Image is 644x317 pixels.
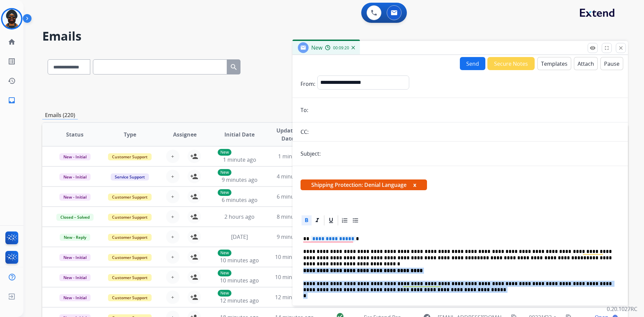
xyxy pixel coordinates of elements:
[166,210,179,223] button: +
[312,215,322,225] div: Italic
[8,57,16,65] mat-icon: list_alt
[8,77,16,85] mat-icon: history
[220,277,259,284] span: 10 minutes ago
[8,38,16,46] mat-icon: home
[66,130,84,139] span: Status
[59,173,91,180] span: New - Initial
[302,215,312,225] div: Bold
[600,57,623,70] button: Pause
[277,173,313,180] span: 4 minutes ago
[351,215,361,225] div: Bullet List
[190,193,198,201] mat-icon: person_add
[537,57,571,70] button: Templates
[59,294,91,301] span: New - Initial
[311,44,322,51] span: New
[171,293,174,301] span: +
[166,250,179,264] button: +
[171,213,174,221] span: +
[171,172,174,180] span: +
[59,254,91,261] span: New - Initial
[59,194,91,201] span: New - Initial
[166,190,179,203] button: +
[190,213,198,221] mat-icon: person_add
[218,270,231,276] p: New
[166,150,179,163] button: +
[574,57,598,70] button: Attach
[166,230,179,244] button: +
[166,290,179,304] button: +
[590,45,596,51] mat-icon: remove_red_eye
[124,130,136,139] span: Type
[277,213,313,220] span: 8 minutes ago
[2,9,21,28] img: avatar
[108,274,152,281] span: Customer Support
[171,152,174,160] span: +
[278,153,311,160] span: 1 minute ago
[275,273,314,281] span: 10 minutes ago
[224,213,255,220] span: 2 hours ago
[8,96,16,104] mat-icon: inbox
[218,189,231,196] p: New
[413,181,416,189] button: x
[190,273,198,281] mat-icon: person_add
[108,254,152,261] span: Customer Support
[218,169,231,176] p: New
[166,170,179,183] button: +
[166,270,179,284] button: +
[340,215,350,225] div: Ordered List
[224,130,255,139] span: Initial Date
[171,233,174,241] span: +
[301,150,321,158] p: Subject:
[190,172,198,180] mat-icon: person_add
[231,233,248,241] span: [DATE]
[173,130,197,139] span: Assignee
[218,250,231,256] p: New
[273,126,303,143] span: Updated Date
[111,173,149,180] span: Service Support
[460,57,485,70] button: Send
[108,294,152,301] span: Customer Support
[190,293,198,301] mat-icon: person_add
[220,297,259,304] span: 12 minutes ago
[108,214,152,221] span: Customer Support
[108,234,152,241] span: Customer Support
[277,193,313,200] span: 6 minutes ago
[59,274,91,281] span: New - Initial
[59,153,91,160] span: New - Initial
[326,215,336,225] div: Underline
[171,193,174,201] span: +
[618,45,624,51] mat-icon: close
[223,156,256,163] span: 1 minute ago
[301,106,308,114] p: To:
[171,253,174,261] span: +
[42,111,78,119] p: Emails (220)
[220,257,259,264] span: 10 minutes ago
[190,253,198,261] mat-icon: person_add
[222,176,258,183] span: 9 minutes ago
[108,153,152,160] span: Customer Support
[56,214,94,221] span: Closed – Solved
[333,45,349,51] span: 00:09:20
[190,152,198,160] mat-icon: person_add
[42,30,628,43] h2: Emails
[607,305,637,313] p: 0.20.1027RC
[275,294,314,301] span: 12 minutes ago
[301,179,427,190] span: Shipping Protection: Denial Language
[230,63,238,71] mat-icon: search
[301,80,315,88] p: From:
[218,290,231,297] p: New
[487,57,535,70] button: Secure Notes
[301,128,309,136] p: CC:
[222,196,258,204] span: 6 minutes ago
[190,233,198,241] mat-icon: person_add
[171,273,174,281] span: +
[277,233,313,241] span: 9 minutes ago
[108,194,152,201] span: Customer Support
[604,45,610,51] mat-icon: fullscreen
[60,234,90,241] span: New - Reply
[218,149,231,156] p: New
[275,253,314,261] span: 10 minutes ago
